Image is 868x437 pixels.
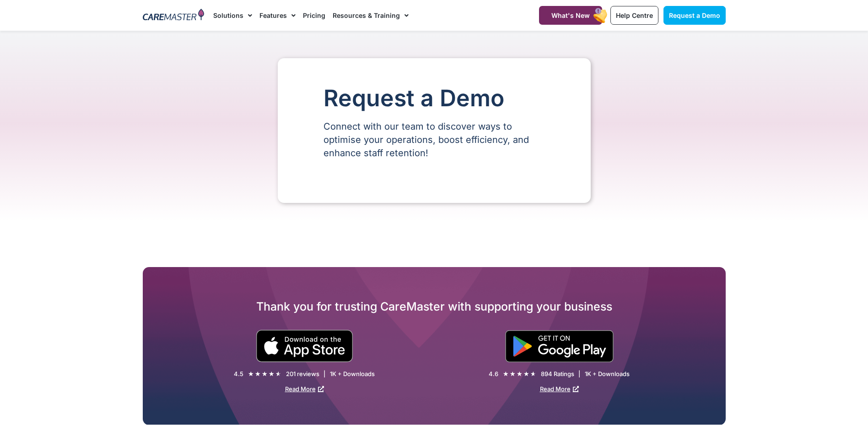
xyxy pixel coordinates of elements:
[323,120,545,160] p: Connect with our team to discover ways to optimise your operations, boost efficiency, and enhance...
[256,330,353,362] img: small black download on the apple app store button.
[503,369,509,379] i: ★
[143,299,726,314] h2: Thank you for trusting CareMaster with supporting your business
[248,369,254,379] i: ★
[255,369,261,379] i: ★
[248,369,281,379] div: 4.5/5
[523,369,529,379] i: ★
[510,369,516,379] i: ★
[541,370,630,378] div: 894 Ratings | 1K + Downloads
[323,86,545,111] h1: Request a Demo
[234,370,243,378] div: 4.5
[269,369,275,379] i: ★
[517,369,523,379] i: ★
[530,369,536,379] i: ★
[551,11,590,19] span: What's New
[540,385,579,393] a: Read More
[539,6,602,25] a: What's New
[505,330,614,362] img: "Get is on" Black Google play button.
[286,370,375,378] div: 201 reviews | 1K + Downloads
[669,11,720,19] span: Request a Demo
[663,6,726,25] a: Request a Demo
[489,370,498,378] div: 4.6
[285,385,324,393] a: Read More
[143,9,205,22] img: CareMaster Logo
[616,11,653,19] span: Help Centre
[275,369,281,379] i: ★
[503,369,536,379] div: 4.6/5
[262,369,268,379] i: ★
[610,6,658,25] a: Help Centre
